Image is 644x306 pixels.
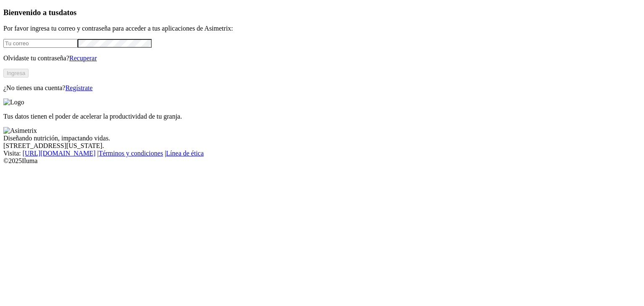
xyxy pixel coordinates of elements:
[3,39,78,48] input: Tu correo
[3,54,641,62] p: Olvidaste tu contraseña?
[69,54,97,62] a: Recuperar
[3,127,37,135] img: Asimetrix
[23,150,96,157] a: [URL][DOMAIN_NAME]
[3,135,641,142] div: Diseñando nutrición, impactando vidas.
[3,25,641,32] p: Por favor ingresa tu correo y contraseña para acceder a tus aplicaciones de Asimetrix:
[59,8,77,17] span: datos
[99,150,163,157] a: Términos y condiciones
[166,150,204,157] a: Línea de ética
[3,84,641,92] p: ¿No tienes una cuenta?
[3,99,24,106] img: Logo
[3,157,641,165] div: © 2025 Iluma
[3,150,641,157] div: Visita : | |
[3,69,29,78] button: Ingresa
[3,142,641,150] div: [STREET_ADDRESS][US_STATE].
[3,113,641,120] p: Tus datos tienen el poder de acelerar la productividad de tu granja.
[3,8,641,17] h3: Bienvenido a tus
[65,84,93,91] a: Regístrate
